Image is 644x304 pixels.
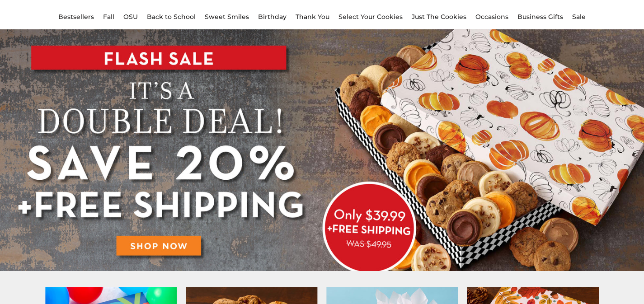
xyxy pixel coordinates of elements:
[517,13,563,21] a: Business Gifts
[572,13,586,21] a: Sale
[103,13,114,21] a: Fall
[475,13,508,21] a: Occasions
[412,13,466,21] a: Just The Cookies
[296,13,329,21] a: Thank You
[123,13,138,21] a: OSU
[58,13,94,21] a: Bestsellers
[205,13,249,21] a: Sweet Smiles
[147,13,196,21] a: Back to School
[338,13,403,21] a: Select Your Cookies
[258,13,287,21] a: Birthday
[7,270,94,297] iframe: Sign Up via Text for Offers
